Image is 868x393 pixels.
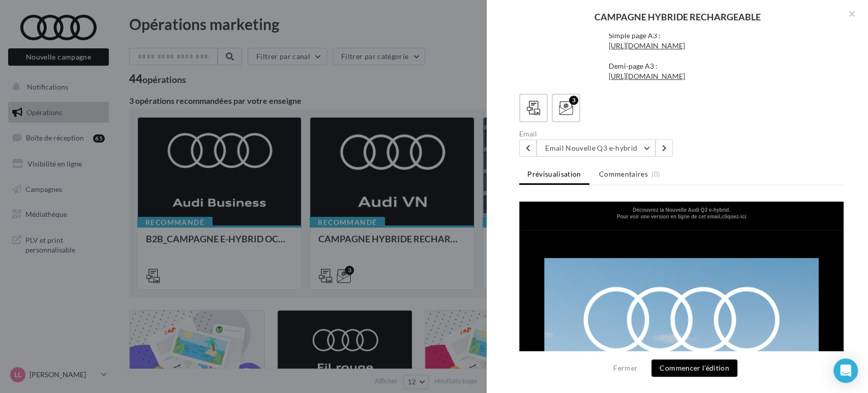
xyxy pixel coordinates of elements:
[609,41,685,50] a: [URL][DOMAIN_NAME]
[651,170,660,178] span: (0)
[599,169,648,179] span: Commentaires
[651,359,737,377] button: Commencer l'édition
[609,31,836,41] div: Simple page A3 :
[833,358,858,383] div: Open Intercom Messenger
[98,12,227,18] font: Pour voir une version en ligne de cet email,
[569,96,578,105] div: 3
[113,6,211,11] b: Découvrez la Nouvelle Audi Q3 e-hybrid.
[609,72,685,80] a: [URL][DOMAIN_NAME]
[536,139,655,157] button: Email Nouvelle Q3 e-hybrid
[519,130,677,137] div: Email
[609,362,642,374] button: Fermer
[609,41,836,81] div: Demi-page A3 :
[503,12,852,21] div: CAMPAGNE HYBRIDE RECHARGEABLE
[202,12,227,18] a: cliquez-ici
